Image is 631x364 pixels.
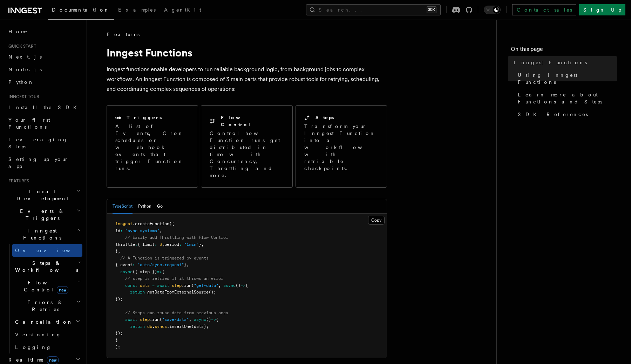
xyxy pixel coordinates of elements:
[182,283,191,288] span: .run
[160,228,162,233] span: ,
[12,318,73,325] span: Cancellation
[12,259,78,274] span: Steps & Workflows
[8,137,68,149] span: Leveraging Steps
[223,283,236,288] span: async
[120,256,209,261] span: // A Function is triggered by events
[6,25,82,38] a: Home
[160,2,205,19] a: AgentKit
[186,262,189,267] span: ,
[115,262,133,267] span: { event
[135,242,137,247] span: :
[199,242,201,247] span: }
[6,178,29,184] span: Features
[6,185,82,205] button: Local Development
[115,338,118,343] span: }
[15,332,61,337] span: Versioning
[52,7,110,13] span: Documentation
[194,283,218,288] span: "get-data"
[107,46,387,59] h1: Inngest Functions
[140,283,150,288] span: data
[169,221,174,226] span: ({
[115,344,120,349] span: );
[8,156,69,169] span: Setting up your app
[140,317,150,322] span: step
[194,317,206,322] span: async
[113,199,133,214] button: TypeScript
[125,317,137,322] span: await
[115,123,189,172] p: A list of Events, Cron schedules or webhook events that trigger Function runs.
[130,324,145,329] span: return
[12,316,82,328] button: Cancellation
[6,356,59,363] span: Realtime
[164,7,201,13] span: AgentKit
[240,283,245,288] span: =>
[115,331,123,336] span: });
[306,4,441,15] button: Search...⌘K
[579,4,625,15] a: Sign Up
[6,208,76,222] span: Events & Triggers
[125,310,228,315] span: // Steps can reuse data from previous ones
[201,242,204,247] span: ,
[120,228,123,233] span: :
[12,328,82,341] a: Versioning
[47,356,59,364] span: new
[12,279,77,293] span: Flow Control
[304,123,379,172] p: Transform your Inngest Function into a workflow with retriable checkpoints.
[157,199,163,214] button: Go
[138,199,151,214] button: Python
[179,242,182,247] span: :
[191,283,194,288] span: (
[115,221,133,226] span: inngest
[152,324,155,329] span: .
[8,28,28,35] span: Home
[107,105,198,188] a: TriggersA list of Events, Cron schedules or webhook events that trigger Function runs.
[218,283,221,288] span: ,
[15,344,52,350] span: Logging
[15,248,87,253] span: Overview
[296,105,387,188] a: StepsTransform your Inngest Function into a workflow with retriable checkpoints.
[518,72,617,86] span: Using Inngest Functions
[201,105,292,188] a: Flow ControlControl how Function runs get distributed in time with Concurrency, Throttling and more.
[6,114,82,133] a: Your first Functions
[147,290,209,295] span: getDataFromExternalSource
[184,242,199,247] span: "1min"
[209,290,216,295] span: ();
[150,317,160,322] span: .run
[107,31,140,38] span: Features
[125,283,137,288] span: const
[162,317,189,322] span: "save-data"
[12,276,82,296] button: Flow Controlnew
[6,227,76,241] span: Inngest Functions
[114,2,160,19] a: Examples
[133,221,169,226] span: .createFunction
[12,257,82,276] button: Steps & Workflows
[210,130,284,179] p: Control how Function runs get distributed in time with Concurrency, Throttling and more.
[6,76,82,88] a: Python
[115,297,123,302] span: });
[368,216,385,225] button: Copy
[6,188,76,202] span: Local Development
[511,45,617,56] h4: On this page
[12,296,82,316] button: Errors & Retries
[118,7,156,13] span: Examples
[216,317,218,322] span: {
[137,242,155,247] span: { limit
[164,242,179,247] span: period
[133,262,135,267] span: :
[6,43,36,49] span: Quick start
[6,94,39,100] span: Inngest tour
[184,262,186,267] span: }
[221,114,284,128] h2: Flow Control
[157,283,169,288] span: await
[6,205,82,224] button: Events & Triggers
[515,108,617,121] a: SDK References
[6,50,82,63] a: Next.js
[155,242,157,247] span: :
[6,63,82,76] a: Node.js
[8,79,34,85] span: Python
[512,4,576,15] a: Contact sales
[12,299,76,313] span: Errors & Retries
[6,244,82,353] div: Inngest Functions
[511,56,617,69] a: Inngest Functions
[130,290,145,295] span: return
